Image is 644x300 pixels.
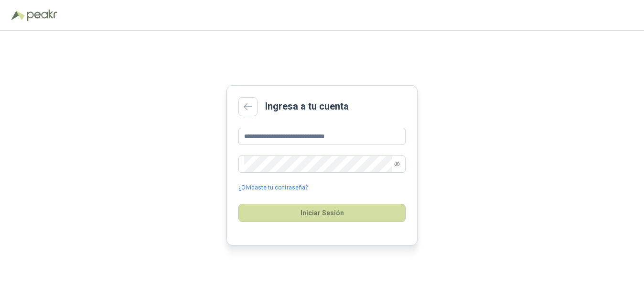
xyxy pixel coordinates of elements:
[11,11,25,20] img: Logo
[238,183,308,192] a: ¿Olvidaste tu contraseña?
[394,161,400,167] span: eye-invisible
[238,204,406,222] button: Iniciar Sesión
[265,99,349,114] h2: Ingresa a tu cuenta
[27,10,57,21] img: Peakr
